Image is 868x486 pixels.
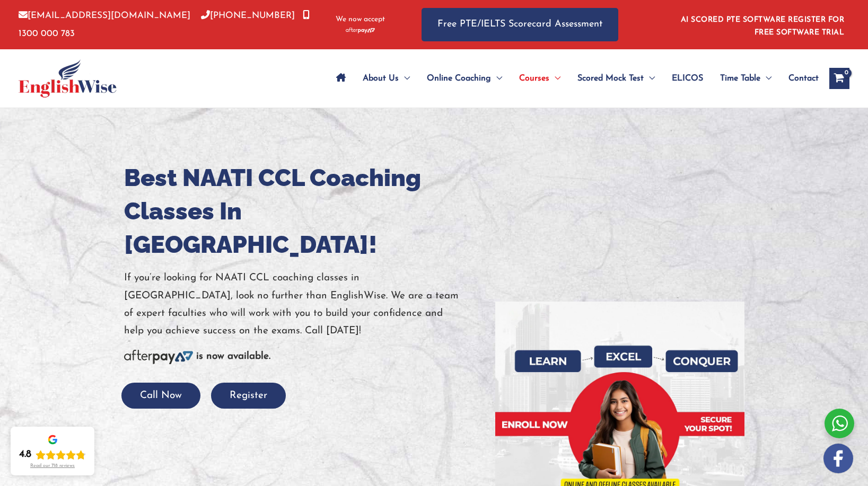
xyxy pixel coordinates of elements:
[577,60,644,97] span: Scored Mock Test
[121,383,200,409] button: Call Now
[491,60,502,97] span: Menu Toggle
[19,448,86,461] div: Rating: 4.8 out of 5
[196,351,270,361] b: is now available.
[124,161,479,261] h1: Best NAATI CCL Coaching Classes In [GEOGRAPHIC_DATA]!
[336,14,385,25] span: We now accept
[328,60,819,97] nav: Site Navigation: Main Menu
[19,11,190,20] a: [EMAIL_ADDRESS][DOMAIN_NAME]
[674,7,849,42] aside: Header Widget 1
[672,60,703,97] span: ELICOS
[201,11,295,20] a: [PHONE_NUMBER]
[124,350,193,364] img: Afterpay-Logo
[569,60,663,97] a: Scored Mock TestMenu Toggle
[712,60,780,97] a: Time TableMenu Toggle
[19,448,31,461] div: 4.8
[760,60,771,97] span: Menu Toggle
[644,60,655,97] span: Menu Toggle
[422,8,618,41] a: Free PTE/IELTS Scorecard Assessment
[211,383,286,409] button: Register
[788,60,819,97] span: Contact
[418,60,511,97] a: Online CoachingMenu Toggle
[399,60,410,97] span: Menu Toggle
[354,60,418,97] a: About UsMenu Toggle
[427,60,491,97] span: Online Coaching
[823,444,853,473] img: white-facebook.png
[663,60,712,97] a: ELICOS
[511,60,569,97] a: CoursesMenu Toggle
[346,28,375,33] img: Afterpay-Logo
[549,60,560,97] span: Menu Toggle
[19,59,117,98] img: cropped-ew-logo
[720,60,760,97] span: Time Table
[124,269,479,340] p: If you’re looking for NAATI CCL coaching classes in [GEOGRAPHIC_DATA], look no further than Engli...
[30,463,75,469] div: Read our 718 reviews
[829,68,849,89] a: View Shopping Cart, empty
[211,391,286,401] a: Register
[19,11,310,38] a: 1300 000 783
[519,60,549,97] span: Courses
[121,391,200,401] a: Call Now
[780,60,819,97] a: Contact
[363,60,399,97] span: About Us
[681,16,845,37] a: AI SCORED PTE SOFTWARE REGISTER FOR FREE SOFTWARE TRIAL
